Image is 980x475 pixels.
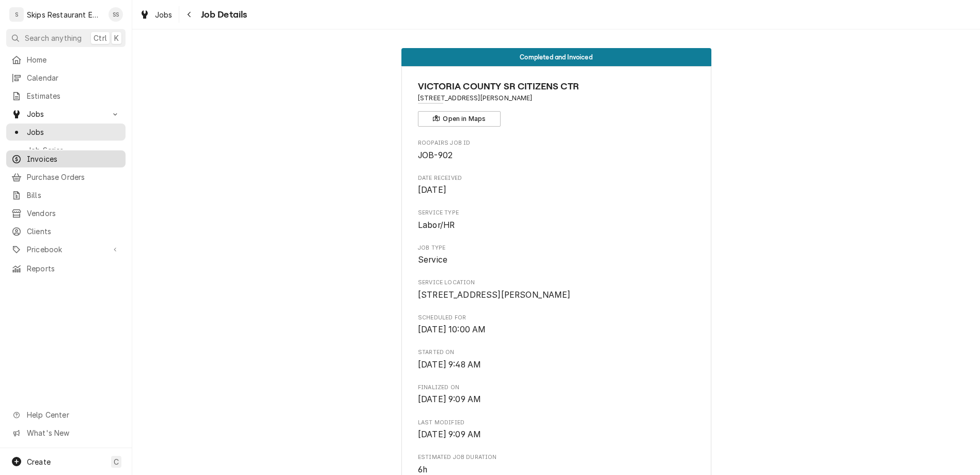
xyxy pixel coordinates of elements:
span: Create [27,457,51,466]
span: Service [418,255,447,265]
span: Calendar [27,72,120,83]
span: Scheduled For [418,324,694,336]
a: Bills [6,187,126,204]
span: [DATE] 9:09 AM [418,430,481,439]
span: Purchase Orders [27,172,120,182]
button: Search anythingCtrlK [6,29,126,47]
a: Go to What's New [6,424,126,441]
span: [DATE] 9:09 AM [418,394,481,404]
div: Service Location [418,279,694,301]
span: Last Modified [418,419,694,427]
span: Roopairs Job ID [418,149,694,162]
span: Jobs [155,9,173,20]
span: Job Series [27,145,120,156]
span: Invoices [27,154,120,164]
a: Jobs [135,6,177,23]
a: Job Series [6,142,126,159]
span: Jobs [27,127,120,137]
div: Service Type [418,209,694,231]
span: Started On [418,359,694,371]
span: Help Center [27,409,119,420]
span: Roopairs Job ID [418,139,694,147]
a: Go to Help Center [6,406,126,423]
span: Reports [27,263,120,274]
span: Estimated Job Duration [418,453,694,462]
span: Jobs [27,109,105,119]
span: K [114,33,119,43]
div: S [9,7,24,22]
a: Vendors [6,205,126,222]
span: Name [418,80,694,94]
a: Invoices [6,150,126,167]
span: Service Location [418,289,694,301]
span: Started On [418,348,694,357]
a: Calendar [6,69,126,86]
a: Home [6,51,126,68]
span: JOB-902 [418,150,453,160]
span: [DATE] 10:00 AM [418,325,486,334]
span: Pricebook [27,244,105,255]
a: Purchase Orders [6,168,126,186]
div: Started On [418,348,694,371]
span: [DATE] [418,185,446,195]
span: Search anything [25,33,82,43]
div: Skips Restaurant Equipment [27,9,103,20]
div: SS [108,7,123,22]
span: Job Type [418,244,694,252]
span: What's New [27,427,119,438]
span: Scheduled For [418,314,694,322]
span: Finalized On [418,384,694,392]
a: Go to Pricebook [6,241,126,258]
span: [DATE] 9:48 AM [418,360,481,370]
span: Completed and Invoiced [520,54,593,60]
a: Estimates [6,87,126,104]
span: Job Details [198,8,247,22]
button: Navigate back [181,6,198,23]
span: Home [27,54,120,65]
span: Last Modified [418,428,694,441]
div: Last Modified [418,419,694,441]
span: Bills [27,190,120,201]
button: Open in Maps [418,111,501,127]
div: Shan Skipper's Avatar [108,7,123,22]
a: Reports [6,260,126,277]
div: Roopairs Job ID [418,139,694,161]
span: Service Location [418,279,694,287]
div: Scheduled For [418,314,694,336]
span: Estimates [27,90,120,101]
span: C [114,456,119,467]
span: Address [418,94,694,103]
span: Service Type [418,219,694,232]
span: Date Received [418,184,694,196]
span: Labor/HR [418,220,455,230]
span: Clients [27,226,120,237]
div: Job Type [418,244,694,266]
a: Go to Jobs [6,105,126,122]
span: 6h [418,465,427,474]
div: Client Information [418,80,694,127]
span: Vendors [27,208,120,219]
a: Jobs [6,124,126,141]
a: Clients [6,223,126,240]
span: [STREET_ADDRESS][PERSON_NAME] [418,290,571,300]
span: Finalized On [418,393,694,406]
div: Status [401,48,711,66]
span: Date Received [418,174,694,182]
div: Date Received [418,174,694,196]
div: Finalized On [418,384,694,406]
span: Service Type [418,209,694,217]
span: Job Type [418,254,694,266]
span: Ctrl [94,33,107,43]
